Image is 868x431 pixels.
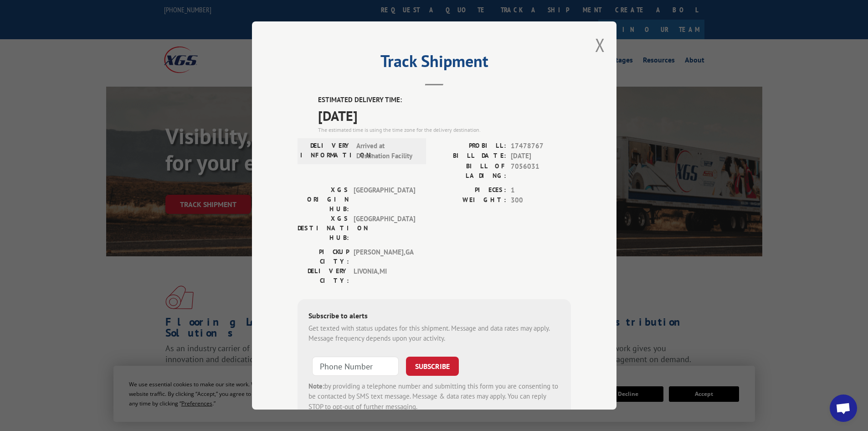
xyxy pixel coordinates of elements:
[356,141,418,161] span: Arrived at Destination Facility
[434,161,506,181] label: BILL OF LADING:
[318,105,571,126] span: [DATE]
[308,382,324,390] strong: Note:
[300,141,352,161] label: DELIVERY INFORMATION:
[354,214,415,243] span: [GEOGRAPHIC_DATA]
[511,141,571,151] span: 17478767
[434,151,506,161] label: BILL DATE:
[318,126,571,134] div: The estimated time is using the time zone for the delivery destination.
[434,185,506,196] label: PIECES:
[511,185,571,196] span: 1
[308,381,560,412] div: by providing a telephone number and submitting this form you are consenting to be contacted by SM...
[434,141,506,151] label: PROBILL:
[318,95,571,105] label: ESTIMATED DELIVERY TIME:
[298,185,349,214] label: XGS ORIGIN HUB:
[312,357,399,376] input: Phone Number
[298,247,349,266] label: PICKUP CITY:
[298,214,349,243] label: XGS DESTINATION HUB:
[830,395,857,422] div: Open chat
[434,195,506,206] label: WEIGHT:
[298,266,349,286] label: DELIVERY CITY:
[511,161,571,181] span: 7056031
[511,195,571,206] span: 300
[406,357,459,376] button: SUBSCRIBE
[308,310,560,323] div: Subscribe to alerts
[511,151,571,161] span: [DATE]
[298,55,571,72] h2: Track Shipment
[595,33,605,57] button: Close modal
[354,185,415,214] span: [GEOGRAPHIC_DATA]
[354,247,415,266] span: [PERSON_NAME] , GA
[308,323,560,344] div: Get texted with status updates for this shipment. Message and data rates may apply. Message frequ...
[354,266,415,286] span: LIVONIA , MI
